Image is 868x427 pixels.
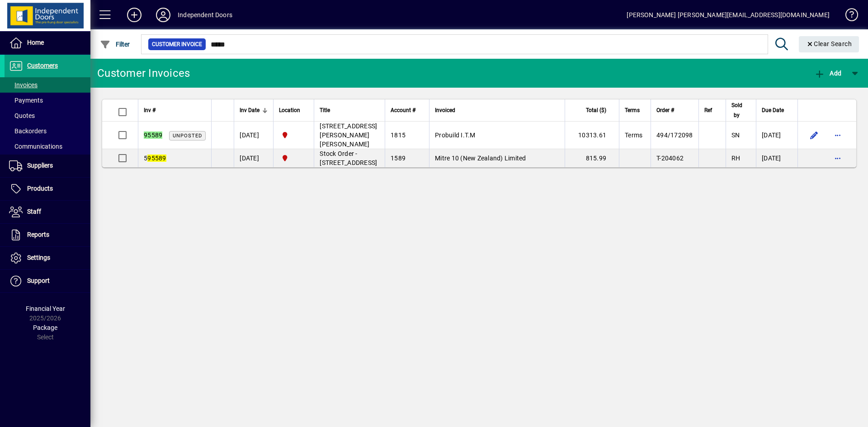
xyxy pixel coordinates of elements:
[839,2,857,31] a: Knowledge Base
[5,178,90,200] a: Products
[320,150,377,166] span: Stock Order - [STREET_ADDRESS]
[144,131,162,139] em: 95589
[144,105,206,115] div: Inv #
[627,8,830,22] div: [PERSON_NAME] [PERSON_NAME][EMAIL_ADDRESS][DOMAIN_NAME]
[704,105,712,115] span: Ref
[5,270,90,292] a: Support
[5,224,90,246] a: Reports
[144,105,156,115] span: Inv #
[656,105,674,115] span: Order #
[731,155,741,162] span: RH
[5,77,90,93] a: Invoices
[279,130,308,140] span: Christchurch
[149,7,178,23] button: Profile
[435,105,455,115] span: Invoiced
[565,122,619,149] td: 10313.61
[33,324,57,331] span: Package
[27,254,50,261] span: Settings
[762,105,792,115] div: Due Date
[571,105,614,115] div: Total ($)
[9,97,43,104] span: Payments
[120,7,149,23] button: Add
[178,8,232,22] div: Independent Doors
[565,149,619,167] td: 815.99
[173,133,202,139] span: Unposted
[9,143,62,150] span: Communications
[731,100,742,120] span: Sold by
[830,128,845,142] button: More options
[807,128,821,142] button: Edit
[27,208,41,215] span: Staff
[625,131,642,139] span: Terms
[5,108,90,123] a: Quotes
[391,155,406,162] span: 1589
[279,105,308,115] div: Location
[731,131,740,139] span: SN
[27,185,53,192] span: Products
[814,70,841,77] span: Add
[27,162,53,169] span: Suppliers
[586,105,606,115] span: Total ($)
[147,155,166,162] em: 95589
[5,32,90,54] a: Home
[812,65,844,81] button: Add
[391,105,415,115] span: Account #
[27,231,49,238] span: Reports
[320,122,377,148] span: [STREET_ADDRESS][PERSON_NAME][PERSON_NAME]
[26,305,65,312] span: Financial Year
[656,155,684,162] span: T-204062
[5,139,90,154] a: Communications
[152,40,202,49] span: Customer Invoice
[756,122,797,149] td: [DATE]
[830,151,845,165] button: More options
[762,105,784,115] span: Due Date
[435,105,559,115] div: Invoiced
[5,247,90,269] a: Settings
[234,149,273,167] td: [DATE]
[27,62,58,69] span: Customers
[5,123,90,139] a: Backorders
[100,41,130,48] span: Filter
[240,105,259,115] span: Inv Date
[320,105,330,115] span: Title
[435,131,476,139] span: Probuild I.T.M
[756,149,797,167] td: [DATE]
[9,127,47,135] span: Backorders
[97,66,190,80] div: Customer Invoices
[806,40,852,47] span: Clear Search
[9,81,38,89] span: Invoices
[5,155,90,177] a: Suppliers
[279,153,308,163] span: Christchurch
[656,105,693,115] div: Order #
[144,155,166,162] span: 5
[656,131,693,139] span: 494/172098
[240,105,268,115] div: Inv Date
[234,122,273,149] td: [DATE]
[9,112,35,119] span: Quotes
[625,105,640,115] span: Terms
[320,105,379,115] div: Title
[731,100,750,120] div: Sold by
[704,105,720,115] div: Ref
[279,105,300,115] span: Location
[27,39,44,46] span: Home
[799,36,859,52] button: Clear
[5,201,90,223] a: Staff
[391,105,424,115] div: Account #
[27,277,50,284] span: Support
[435,155,526,162] span: Mitre 10 (New Zealand) Limited
[98,36,132,52] button: Filter
[391,131,406,139] span: 1815
[5,93,90,108] a: Payments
